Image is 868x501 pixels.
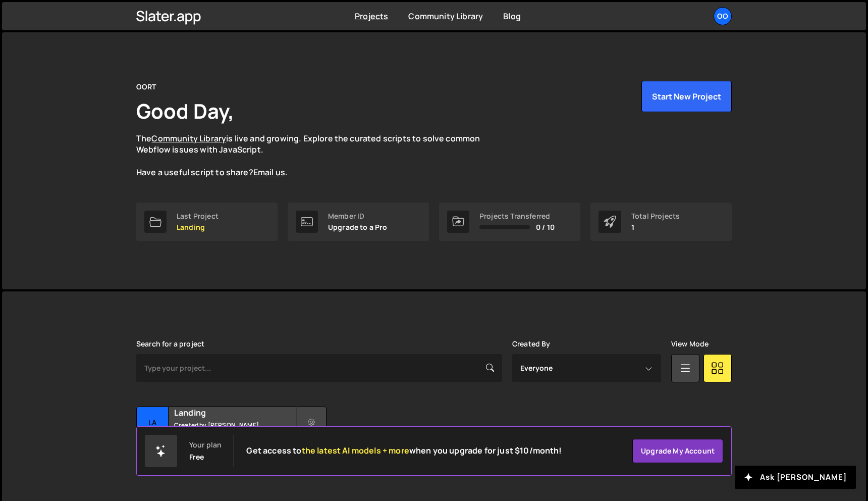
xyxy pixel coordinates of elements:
a: La Landing Created by [PERSON_NAME][EMAIL_ADDRESS][DOMAIN_NAME] 4 pages, last updated by [DATE] [136,407,327,470]
small: Created by [PERSON_NAME][EMAIL_ADDRESS][DOMAIN_NAME] [174,421,296,438]
h2: Get access to when you upgrade for just $10/month! [246,446,562,456]
a: Upgrade my account [632,439,723,463]
a: Email us [253,167,285,178]
label: Search for a project [136,340,204,348]
a: Projects [355,11,388,22]
p: Upgrade to a Pro [328,223,388,231]
label: Created By [512,340,551,348]
div: La [137,407,169,439]
a: OO [714,7,732,25]
a: Last Project Landing [136,203,278,241]
button: Ask [PERSON_NAME] [735,466,856,489]
span: 0 / 10 [536,223,555,231]
div: OORT [136,81,156,93]
h1: Good Day, [136,97,234,125]
h2: Landing [174,407,296,418]
a: Community Library [151,133,226,144]
div: Your plan [189,441,222,449]
div: Free [189,453,204,461]
p: Landing [177,223,219,231]
input: Type your project... [136,354,502,382]
a: Blog [503,11,521,22]
p: The is live and growing. Explore the curated scripts to solve common Webflow issues with JavaScri... [136,133,500,178]
button: Start New Project [641,81,732,112]
div: Member ID [328,212,388,220]
p: 1 [631,223,680,231]
div: Projects Transferred [479,212,555,220]
span: the latest AI models + more [302,445,409,456]
a: Community Library [408,11,483,22]
div: Last Project [177,212,219,220]
div: Total Projects [631,212,680,220]
label: View Mode [671,340,709,348]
